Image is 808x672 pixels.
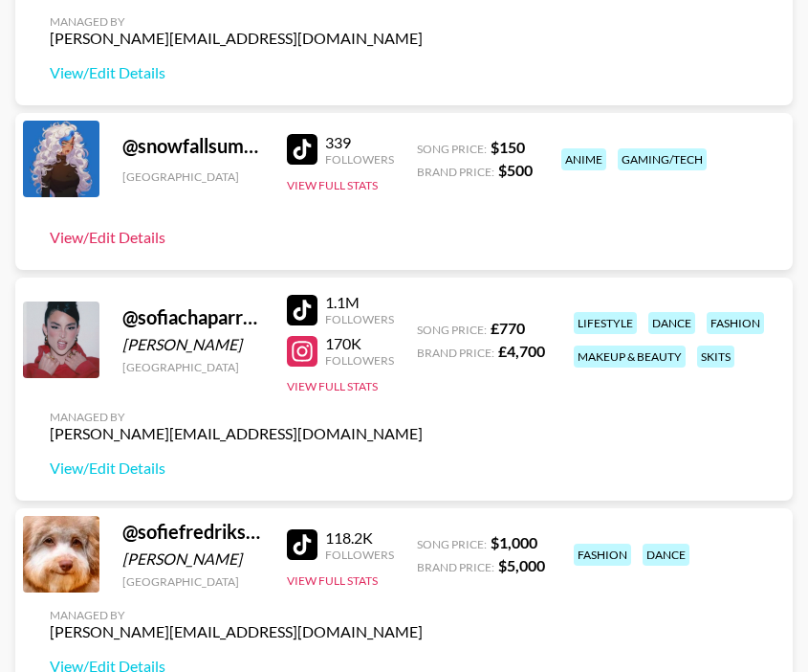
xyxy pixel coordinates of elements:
button: View Full Stats [287,573,378,588]
div: skits [697,346,734,368]
div: 170K [325,334,394,353]
strong: $ 1,000 [491,533,537,551]
div: [GEOGRAPHIC_DATA] [122,169,264,184]
div: dance [648,312,695,334]
div: makeup & beauty [574,346,686,368]
strong: £ 4,700 [498,342,545,360]
span: Brand Price: [417,560,494,574]
div: [PERSON_NAME][EMAIL_ADDRESS][DOMAIN_NAME] [50,622,423,641]
div: [PERSON_NAME] [122,335,264,354]
div: Managed By [50,410,423,424]
div: Managed By [50,14,423,29]
div: Followers [325,312,394,326]
div: Followers [325,548,394,562]
button: View Full Stats [287,178,378,192]
strong: $ 150 [491,138,525,156]
a: View/Edit Details [50,459,423,478]
span: Song Price: [417,142,487,156]
div: 118.2K [325,528,394,548]
div: @ sofiefredriksson [122,520,264,544]
div: gaming/tech [618,148,707,170]
strong: £ 770 [491,319,525,337]
div: Followers [325,152,394,167]
div: @ sofiachaparrorr [122,305,264,329]
span: Song Price: [417,537,487,551]
div: Followers [325,353,394,368]
div: [GEOGRAPHIC_DATA] [122,574,264,589]
a: View/Edit Details [50,228,165,247]
strong: $ 5,000 [498,556,545,574]
div: anime [561,148,606,170]
span: Song Price: [417,323,487,337]
div: [PERSON_NAME] [122,549,264,569]
a: View/Edit Details [50,63,423,82]
div: fashion [707,312,764,334]
div: [GEOGRAPHIC_DATA] [122,360,264,374]
div: [PERSON_NAME][EMAIL_ADDRESS][DOMAIN_NAME] [50,29,423,48]
div: lifestyle [574,312,637,334]
div: 1.1M [325,293,394,312]
div: Managed By [50,608,423,622]
div: [PERSON_NAME][EMAIL_ADDRESS][DOMAIN_NAME] [50,424,423,443]
span: Brand Price: [417,165,494,179]
div: 339 [325,133,394,152]
div: dance [643,544,689,566]
div: fashion [574,544,631,566]
strong: $ 500 [498,161,533,179]
div: @ snowfallsummit [122,134,264,158]
span: Brand Price: [417,346,494,360]
button: View Full Stats [287,379,378,393]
